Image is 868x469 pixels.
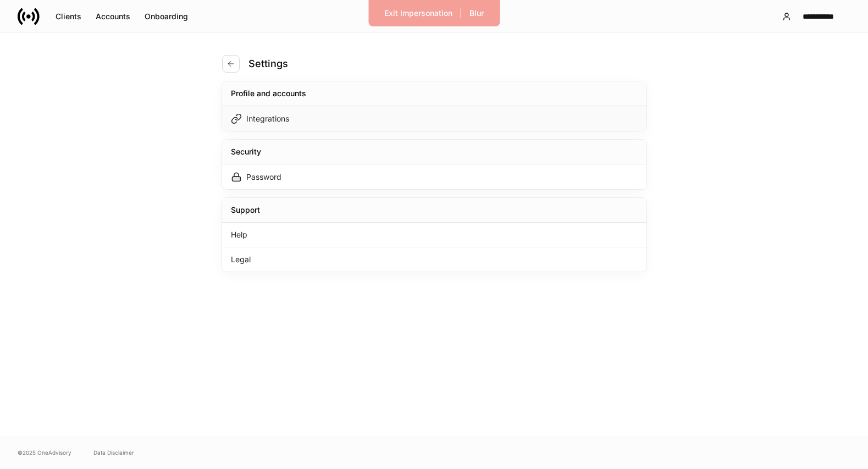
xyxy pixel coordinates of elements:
div: Exit Impersonation [384,8,452,19]
div: Blur [469,8,484,19]
div: Help [222,223,646,247]
h4: Settings [248,57,288,70]
button: Onboarding [137,8,195,25]
button: Blur [462,4,491,22]
div: Profile and accounts [231,88,306,99]
div: Password [246,172,281,183]
div: Accounts [96,11,130,22]
div: Security [231,146,261,157]
span: © 2025 OneAdvisory [18,448,71,457]
div: Legal [222,247,646,272]
button: Clients [48,8,89,25]
div: Clients [56,11,81,22]
a: Data Disclaimer [93,448,134,457]
div: Onboarding [145,11,188,22]
div: Integrations [246,113,289,124]
div: Support [231,205,260,216]
button: Exit Impersonation [377,4,460,22]
button: Accounts [89,8,137,25]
